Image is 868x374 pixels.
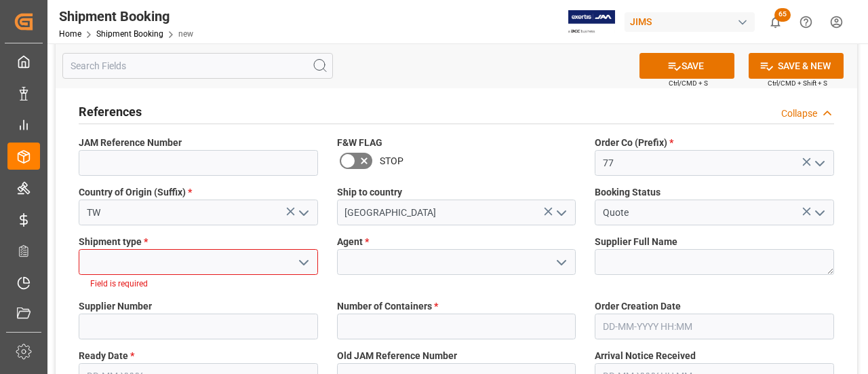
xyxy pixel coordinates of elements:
[337,349,457,363] span: Old JAM Reference Number
[337,299,438,314] span: Number of Containers
[781,107,817,121] div: Collapse
[568,10,615,34] img: Exertis%20JAM%20-%20Email%20Logo.jpg_1722504956.jpg
[625,9,760,35] button: JIMS
[79,349,134,363] span: Ready Date
[79,200,318,225] input: Type to search/select
[62,53,333,79] input: Search Fields
[59,6,193,26] div: Shipment Booking
[551,202,571,223] button: open menu
[595,136,673,150] span: Order Co (Prefix)
[774,8,791,22] span: 65
[791,7,821,37] button: Help Center
[595,299,681,314] span: Order Creation Date
[768,78,827,88] span: Ctrl/CMD + Shift + S
[337,136,382,150] span: F&W FLAG
[749,53,844,79] button: SAVE & NEW
[595,185,660,200] span: Booking Status
[639,53,734,79] button: SAVE
[79,235,148,249] span: Shipment type
[380,154,403,168] span: STOP
[292,202,313,223] button: open menu
[79,136,182,150] span: JAM Reference Number
[79,185,192,200] span: Country of Origin (Suffix)
[595,349,696,363] span: Arrival Notice Received
[760,7,791,37] button: show 65 new notifications
[59,29,81,39] a: Home
[625,12,755,32] div: JIMS
[292,252,313,273] button: open menu
[808,202,829,223] button: open menu
[551,252,571,273] button: open menu
[79,102,142,121] h2: References
[595,314,834,339] input: DD-MM-YYYY HH:MM
[337,185,402,200] span: Ship to country
[96,29,163,39] a: Shipment Booking
[808,153,829,174] button: open menu
[90,278,307,290] li: Field is required
[595,235,677,249] span: Supplier Full Name
[79,299,152,314] span: Supplier Number
[669,78,708,88] span: Ctrl/CMD + S
[337,235,369,249] span: Agent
